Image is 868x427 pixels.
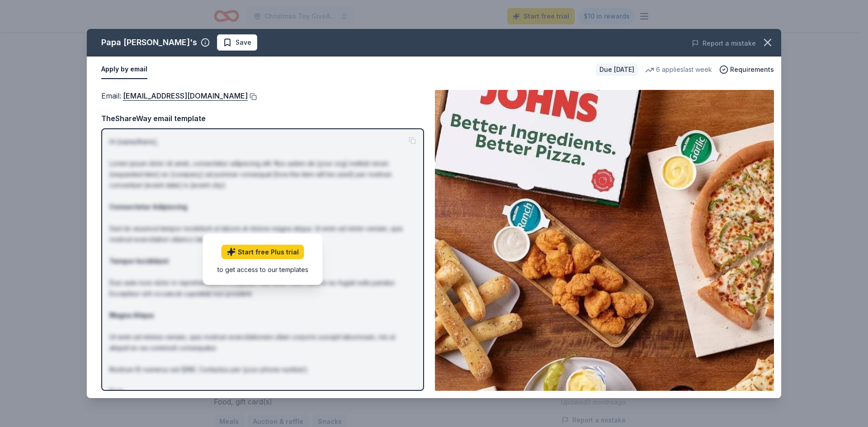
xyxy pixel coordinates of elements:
strong: Tempor Incididunt [109,257,169,265]
img: Image for Papa John's [435,90,774,391]
div: Papa [PERSON_NAME]'s [101,35,197,50]
strong: Magna Aliqua [109,311,154,319]
button: Requirements [719,64,774,75]
button: Apply by email [101,60,147,79]
div: 6 applies last week [645,64,712,75]
div: TheShareWay email template [101,113,424,124]
span: Save [236,37,251,48]
div: Due [DATE] [596,63,638,76]
strong: Consectetur Adipiscing [109,203,187,211]
div: to get access to our templates [217,265,308,274]
p: Hi [name/there], Lorem ipsum dolor sit amet, consectetur adipiscing elit. Nos autem ab [your org]... [109,136,416,408]
span: Requirements [730,64,774,75]
span: Email : [101,91,248,100]
a: Start free Plus trial [222,245,304,259]
button: Report a mistake [692,38,756,49]
button: Save [217,34,257,51]
a: [EMAIL_ADDRESS][DOMAIN_NAME] [123,90,248,102]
